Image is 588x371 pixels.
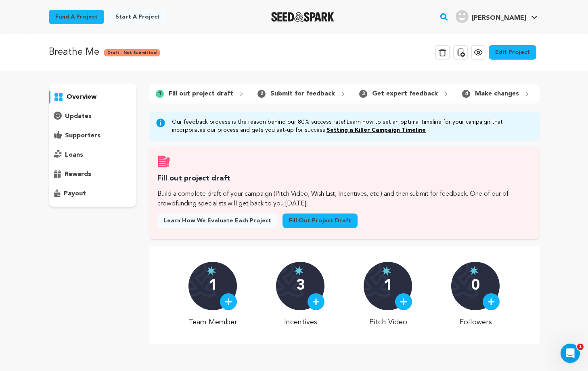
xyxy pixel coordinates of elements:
[49,10,104,24] a: Fund a project
[462,90,470,98] span: 4
[364,317,412,328] p: Pitch Video
[64,189,86,199] p: payout
[157,213,278,228] a: Learn how we evaluate each project
[312,298,320,305] img: plus.svg
[49,129,137,142] button: supporters
[67,92,96,102] p: overview
[577,344,584,350] span: 1
[172,118,533,134] p: Our feedback process is the reason behind our 80% success rate! Learn how to set an optimal timel...
[456,10,526,23] div: Ester N.'s Profile
[400,298,407,305] img: plus.svg
[454,8,539,25] span: Ester N.'s Profile
[326,127,426,133] a: Setting a Killer Campaign Timeline
[49,110,137,123] button: updates
[359,90,367,98] span: 3
[296,278,305,294] p: 3
[475,89,519,99] p: Make changes
[454,8,539,23] a: Ester N.'s Profile
[65,150,83,160] p: loans
[456,10,469,23] img: user.png
[49,149,137,162] button: loans
[282,213,358,228] a: Fill out project draft
[384,278,392,294] p: 1
[49,187,137,200] button: payout
[157,173,531,184] h3: Fill out project draft
[164,217,271,225] span: Learn how we evaluate each project
[104,49,160,56] span: Draft - Not Submitted
[472,15,526,21] span: [PERSON_NAME]
[561,344,580,363] iframe: Intercom live chat
[49,91,137,104] button: overview
[225,298,232,305] img: plus.svg
[156,90,164,98] span: 1
[49,45,99,60] p: Breathe Me
[65,131,100,141] p: supporters
[157,189,531,209] p: Build a complete draft of your campaign (Pitch Video, Wish List, Incentives, etc.) and then submi...
[169,89,233,99] p: Fill out project draft
[276,317,325,328] p: Incentives
[65,112,92,121] p: updates
[489,45,536,60] a: Edit Project
[257,90,266,98] span: 2
[270,89,335,99] p: Submit for feedback
[49,168,137,181] button: rewards
[271,12,335,22] a: Seed&Spark Homepage
[451,317,500,328] p: Followers
[488,298,495,305] img: plus.svg
[471,278,480,294] p: 0
[109,10,166,24] a: Start a project
[372,89,438,99] p: Get expert feedback
[188,317,237,328] p: Team Member
[209,278,217,294] p: 1
[65,170,91,179] p: rewards
[271,12,335,22] img: Seed&Spark Logo Dark Mode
